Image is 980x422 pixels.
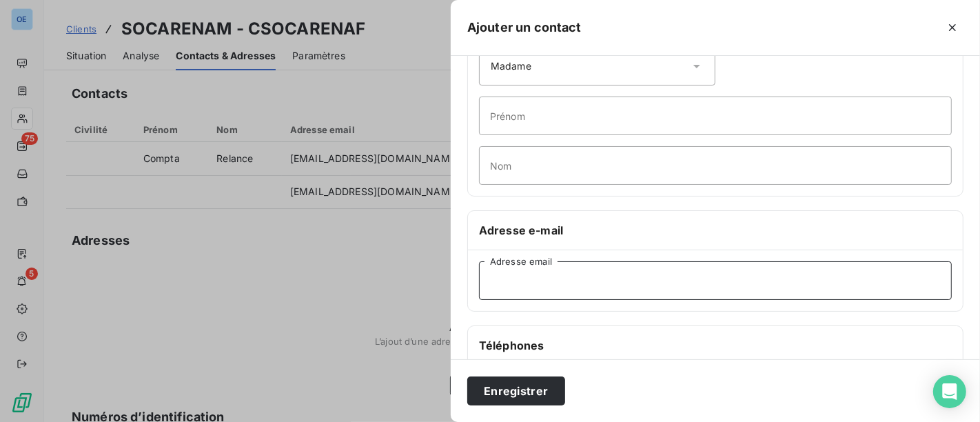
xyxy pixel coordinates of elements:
[479,97,952,135] input: placeholder
[479,337,952,354] h6: Téléphones
[479,261,952,300] input: placeholder
[479,222,952,239] h6: Adresse e-mail
[491,59,531,73] span: Madame
[467,18,582,37] h5: Ajouter un contact
[933,375,966,408] div: Open Intercom Messenger
[467,376,565,405] button: Enregistrer
[479,146,952,185] input: placeholder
